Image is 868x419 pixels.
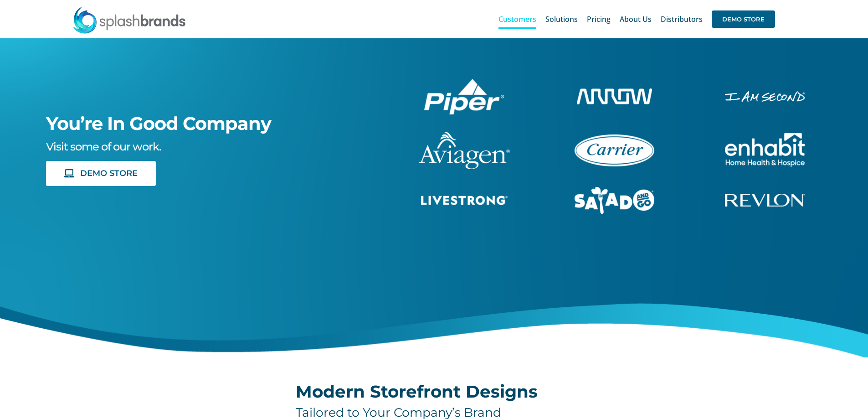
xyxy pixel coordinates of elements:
[80,169,138,178] span: DEMO STORE
[575,186,654,196] a: sng-1C
[725,192,805,202] a: revlon-flat-white
[296,383,572,401] h2: Modern Storefront Designs
[575,134,654,166] img: Carrier Brand Store
[421,196,508,205] img: Livestrong Store
[498,5,775,34] nav: Main Menu
[661,5,703,34] a: Distributors
[587,5,611,34] a: Pricing
[587,16,611,23] span: Pricing
[577,87,652,97] a: arrow-white
[545,16,578,23] span: Solutions
[712,5,775,34] a: DEMO STORE
[575,187,654,214] img: Salad And Go Store
[421,194,508,204] a: livestrong-5E-website
[661,16,703,23] span: Distributors
[620,16,652,23] span: About Us
[424,78,504,88] a: piper-White
[46,112,271,134] span: You’re In Good Company
[498,16,536,23] span: Customers
[424,79,504,114] img: Piper Pilot Ship
[575,133,654,143] a: carrier-1B
[712,10,775,28] span: DEMO STORE
[46,161,156,186] a: DEMO STORE
[419,132,510,169] img: aviagen-1C
[725,194,805,207] img: Revlon
[725,90,805,100] a: enhabit-stacked-white
[577,88,652,104] img: Arrow Store
[725,91,805,102] img: I Am Second Store
[498,5,536,34] a: Customers
[725,133,805,167] img: Enhabit Gear Store
[72,6,186,34] img: SplashBrands.com Logo
[725,132,805,142] a: enhabit-stacked-white
[46,140,161,153] span: Visit some of our work.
